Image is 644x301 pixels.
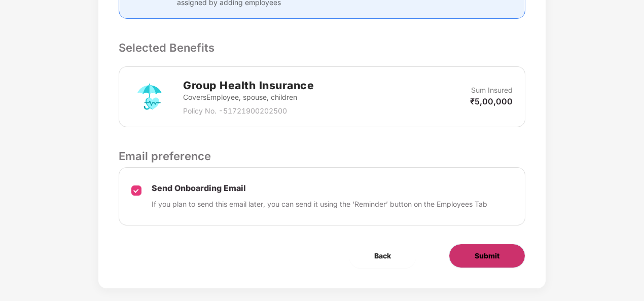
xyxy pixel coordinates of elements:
[374,250,391,261] span: Back
[475,250,499,261] span: Submit
[183,105,314,117] p: Policy No. - 51721900202500
[119,147,525,165] p: Email preference
[131,79,168,115] img: svg+xml;base64,PHN2ZyB4bWxucz0iaHR0cDovL3d3dy53My5vcmcvMjAwMC9zdmciIHdpZHRoPSI3MiIgaGVpZ2h0PSI3Mi...
[449,244,525,268] button: Submit
[471,85,513,96] p: Sum Insured
[152,199,487,210] p: If you plan to send this email later, you can send it using the ‘Reminder’ button on the Employee...
[183,77,314,94] h2: Group Health Insurance
[183,92,314,103] p: Covers Employee, spouse, children
[152,183,487,194] p: Send Onboarding Email
[470,96,513,107] p: ₹5,00,000
[119,39,525,56] p: Selected Benefits
[349,244,416,268] button: Back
